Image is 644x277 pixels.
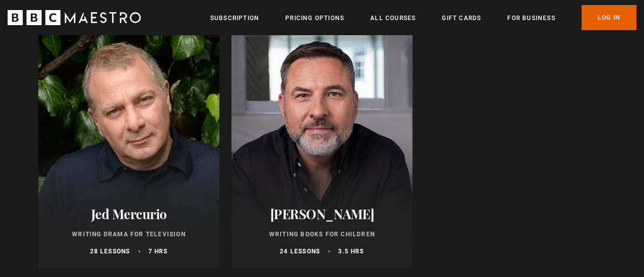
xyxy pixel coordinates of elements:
p: 28 lessons [90,247,130,256]
h2: [PERSON_NAME] [244,206,400,222]
p: 3.5 hrs [338,247,364,256]
a: Log In [582,5,636,30]
a: Subscription [210,13,259,23]
a: All Courses [370,13,416,23]
h2: Jed Mercurio [50,206,207,222]
a: Jed Mercurio Writing Drama for Television 28 lessons 7 hrs [38,27,219,268]
a: [PERSON_NAME] Writing Books for Children 24 lessons 3.5 hrs [231,27,413,268]
a: For business [507,13,555,23]
a: Gift Cards [442,13,481,23]
p: 7 hrs [148,247,168,256]
p: 24 lessons [280,247,320,256]
nav: Primary [210,5,636,30]
a: Pricing Options [285,13,344,23]
p: Writing Books for Children [244,230,400,239]
svg: BBC Maestro [8,10,141,25]
p: Writing Drama for Television [50,230,207,239]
